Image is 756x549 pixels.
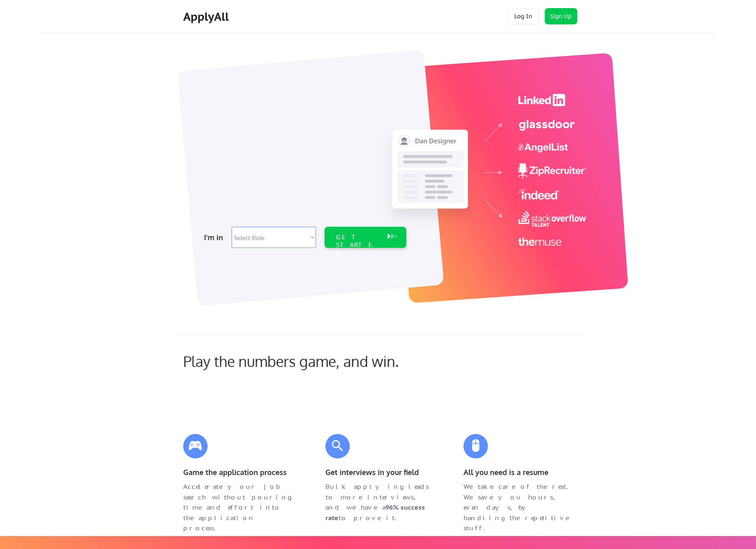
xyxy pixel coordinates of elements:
div: Bulk applying leads to more interviews, and we have a to prove it. [325,482,435,523]
button: Sign Up [545,8,577,24]
button: Log In [507,8,539,24]
strong: 96% success rate [325,503,427,522]
div: ApplyAll [183,10,231,24]
div: Play the numbers game, and win. [183,352,435,370]
div: I'm in [204,231,227,244]
div: GET STARTED [336,233,379,257]
div: Game the application process [183,467,293,478]
div: We take care of the rest. We save you hours, even days, by handling the repetitive stuff. [464,482,573,534]
div: Accelerate your job search without pouring time and effort into the application process. [183,482,293,534]
div: All you need is a resume [464,467,573,478]
div: Get interviews in your field [325,467,435,478]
